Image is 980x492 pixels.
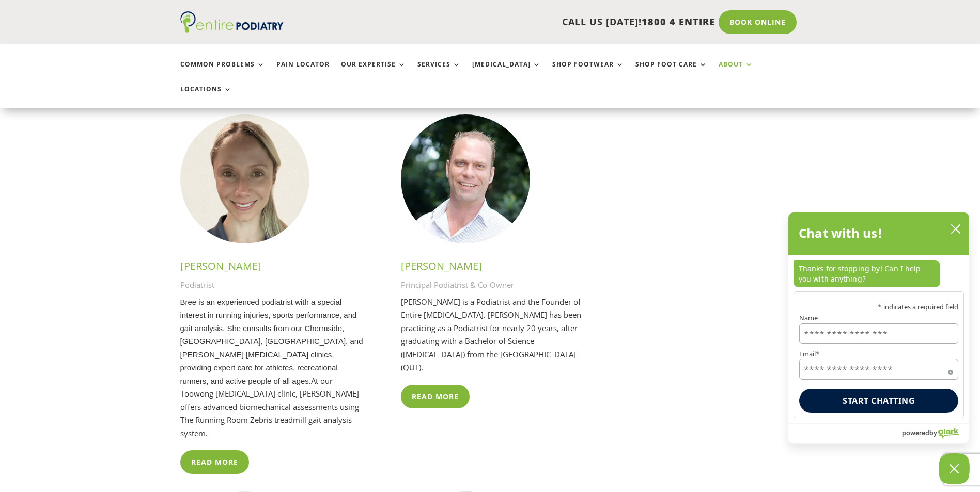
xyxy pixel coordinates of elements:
a: Read More [180,450,249,474]
a: [MEDICAL_DATA] [472,61,541,83]
div: olark chatbox [788,212,970,444]
p: [PERSON_NAME] is a Podiatrist and the Founder of Entire [MEDICAL_DATA]. [PERSON_NAME] has been pr... [401,296,587,374]
a: Read More [401,385,470,408]
span: Bree is an experienced podiatrist with a special interest in running injuries, sports performance... [180,298,363,385]
input: Email [799,359,958,380]
a: Locations [180,86,232,108]
button: Start chatting [799,389,958,413]
span: Required field [948,368,953,373]
a: Pain Locator [276,61,330,83]
label: Name [799,315,958,321]
a: Our Expertise [341,61,406,83]
img: Bree Johnston [180,114,309,243]
span: by [929,426,937,439]
a: Entire Podiatry [180,25,284,35]
span: powered [902,426,929,439]
span: 1800 4 ENTIRE [642,15,715,28]
h2: Chat with us! [799,223,883,243]
button: close chatbox [947,221,964,237]
input: Name [799,323,958,344]
img: Chris Hope [401,114,530,243]
a: About [719,61,753,83]
a: Shop Footwear [552,61,624,83]
p: * indicates a required field [799,304,958,310]
a: Common Problems [180,61,265,83]
p: CALL US [DATE]! [323,15,715,29]
p: Podiatrist [180,278,367,296]
a: Shop Foot Care [635,61,707,83]
a: Services [417,61,461,83]
div: chat [788,255,969,291]
label: Email* [799,351,958,357]
img: logo (1) [180,11,284,33]
h3: [PERSON_NAME] [180,259,367,278]
h3: [PERSON_NAME] [401,259,587,278]
a: Book Online [719,10,797,34]
p: Principal Podiatrist & Co-Owner [401,278,587,296]
button: Close Chatbox [939,453,970,484]
a: Powered by Olark [902,424,969,443]
p: At our Toowong [MEDICAL_DATA] clinic, [PERSON_NAME] offers advanced biomechanical assessments usi... [180,296,367,440]
p: Thanks for stopping by! Can I help you with anything? [794,260,940,287]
